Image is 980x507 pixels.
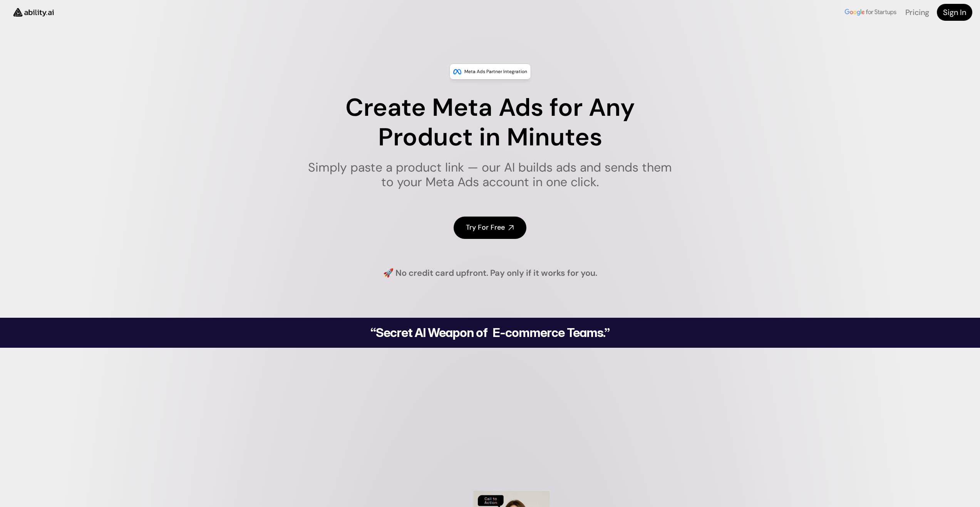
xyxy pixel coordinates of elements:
h4: Try For Free [466,223,505,232]
h4: Sign In [943,7,966,18]
h2: “Secret AI Weapon of E-commerce Teams.” [351,327,630,339]
a: Try For Free [454,217,526,238]
h1: Simply paste a product link — our AI builds ads and sends them to your Meta Ads account in one cl... [303,160,677,190]
h4: 🚀 No credit card upfront. Pay only if it works for you. [383,267,597,279]
a: Pricing [905,7,929,17]
p: Meta Ads Partner Integration [464,68,527,75]
a: Sign In [937,4,972,21]
h1: Create Meta Ads for Any Product in Minutes [303,93,677,152]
